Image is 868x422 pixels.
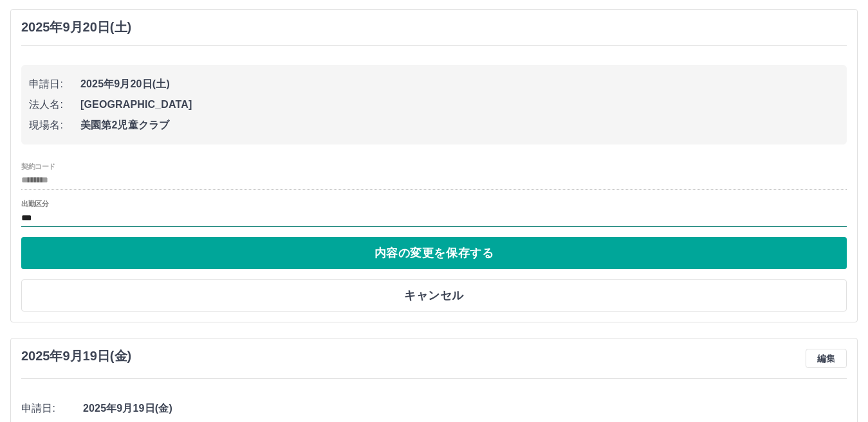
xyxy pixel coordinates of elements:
[21,161,55,171] label: 契約コード
[29,76,80,92] span: 申請日:
[80,97,839,112] span: [GEOGRAPHIC_DATA]
[29,118,80,133] span: 現場名:
[21,237,847,269] button: 内容の変更を保存する
[21,279,847,312] button: キャンセル
[80,118,839,133] span: 美園第2児童クラブ
[21,199,48,209] label: 出勤区分
[29,97,80,112] span: 法人名:
[83,401,847,416] span: 2025年9月19日(金)
[21,401,83,416] span: 申請日:
[80,76,839,92] span: 2025年9月20日(土)
[806,349,847,368] button: 編集
[21,20,131,35] h3: 2025年9月20日(土)
[21,349,131,364] h3: 2025年9月19日(金)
